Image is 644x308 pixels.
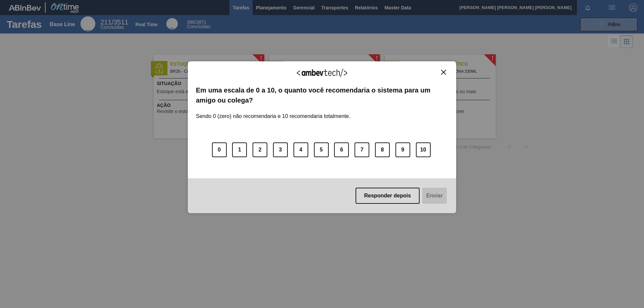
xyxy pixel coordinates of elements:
[297,69,347,77] img: Logo Ambevtech
[232,142,247,157] button: 1
[439,69,448,75] button: Close
[212,142,227,157] button: 0
[334,142,349,157] button: 6
[293,142,308,157] button: 4
[273,142,288,157] button: 3
[395,142,410,157] button: 9
[196,85,448,106] label: Em uma escala de 0 a 10, o quanto você recomendaria o sistema para um amigo ou colega?
[356,188,420,204] button: Responder depois
[253,142,267,157] button: 2
[355,142,369,157] button: 7
[314,142,329,157] button: 5
[375,142,390,157] button: 8
[441,70,446,75] img: Close
[196,105,351,119] label: Sendo 0 (zero) não recomendaria e 10 recomendaria totalmente.
[416,142,431,157] button: 10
